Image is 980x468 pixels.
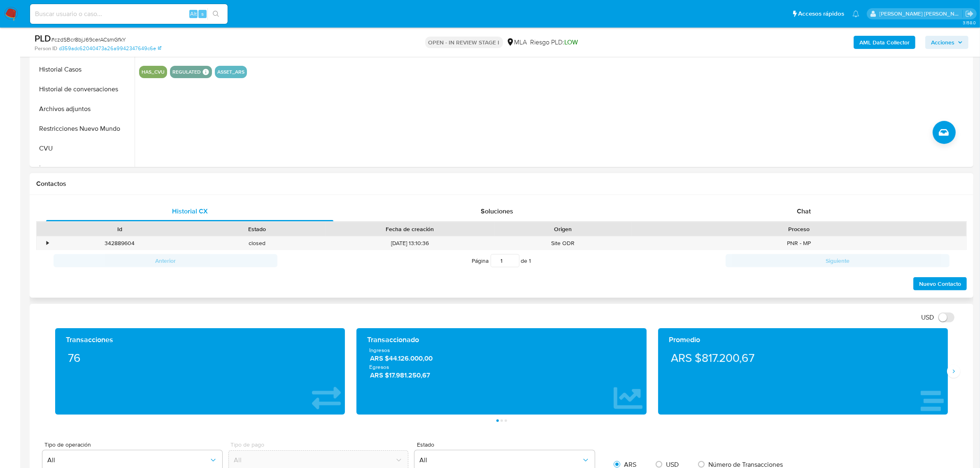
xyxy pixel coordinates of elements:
button: AML Data Collector [854,36,915,49]
div: Origen [500,225,626,233]
div: [DATE] 13:10:36 [326,236,494,250]
span: # czdSBcr8bjJ69cerACsmGfkY [51,35,126,44]
h1: Contactos [36,180,967,188]
b: Person ID [35,45,57,52]
button: Restricciones Nuevo Mundo [32,119,135,139]
span: Historial CX [172,206,208,216]
span: Nuevo Contacto [919,278,961,290]
div: PNR - MP [631,236,966,250]
div: Site ODR [494,236,631,250]
div: closed [188,236,325,250]
b: AML Data Collector [859,36,910,49]
span: Soluciones [481,206,513,216]
button: Historial de conversaciones [32,79,135,99]
button: Acciones [925,36,968,49]
a: Notificaciones [852,10,859,17]
b: PLD [35,32,51,45]
button: Nuevo Contacto [913,277,967,290]
div: • [47,239,49,247]
span: 1 [529,257,531,265]
div: MLA [506,38,527,47]
span: s [201,10,204,18]
span: Riesgo PLD: [531,38,578,47]
span: Acciones [931,36,954,49]
button: search-icon [207,8,224,20]
button: Anterior [54,254,277,267]
button: Items [32,158,135,178]
div: Id [57,225,182,233]
p: mayra.pernia@mercadolibre.com [880,10,963,18]
button: Archivos adjuntos [32,99,135,119]
input: Buscar usuario o caso... [30,9,228,19]
span: LOW [565,37,578,47]
button: Siguiente [726,254,950,267]
span: Página de [472,254,531,267]
span: 3.158.0 [963,19,976,26]
button: CVU [32,139,135,158]
div: Estado [194,225,319,233]
a: d359adc62040473a26a9942347649c6e [59,45,161,52]
a: Salir [965,9,974,18]
div: Fecha de creación [331,225,489,233]
button: Historial Casos [32,60,135,79]
span: Chat [797,206,811,216]
div: Proceso [637,225,961,233]
p: OPEN - IN REVIEW STAGE I [425,37,503,48]
div: 342889604 [51,236,188,250]
span: Accesos rápidos [798,9,844,18]
span: Alt [190,10,197,18]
